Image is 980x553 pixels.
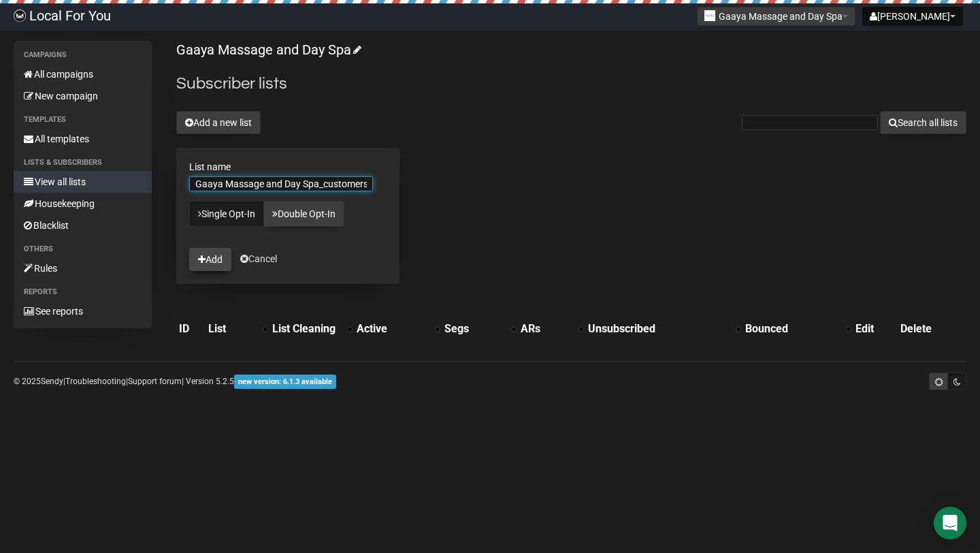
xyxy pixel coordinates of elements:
li: Templates [14,112,152,128]
div: ID [179,322,203,336]
div: Open Intercom Messenger [934,507,966,539]
a: View all lists [14,171,152,193]
span: new version: 6.1.3 available [234,375,336,389]
div: List Cleaning [272,322,340,336]
a: Double Opt-In [263,201,344,227]
a: New campaign [14,85,152,107]
a: Support forum [128,377,182,386]
div: Active [357,322,428,336]
th: Delete: No sort applied, sorting is disabled [898,319,966,338]
a: Single Opt-In [189,201,264,227]
div: ARs [521,322,572,336]
th: Active: No sort applied, activate to apply an ascending sort [354,319,442,338]
div: Delete [900,322,964,336]
button: [PERSON_NAME] [862,7,963,26]
a: Troubleshooting [65,377,126,386]
a: All campaigns [14,63,152,85]
h2: Subscriber lists [176,72,966,96]
img: d61d2441668da63f2d83084b75c85b29 [14,10,26,22]
th: List Cleaning: No sort applied, activate to apply an ascending sort [269,319,354,338]
div: Bounced [745,322,840,336]
a: new version: 6.1.3 available [234,377,336,386]
a: Gaaya Massage and Day Spa [176,42,359,58]
div: Edit [855,322,894,336]
th: List: No sort applied, activate to apply an ascending sort [206,319,269,338]
a: See reports [14,300,152,322]
div: Segs [444,322,504,336]
li: Lists & subscribers [14,155,152,171]
li: Reports [14,284,152,300]
th: Segs: No sort applied, activate to apply an ascending sort [442,319,518,338]
div: List [208,322,256,336]
label: List name [189,161,387,173]
a: Sendy [41,377,63,386]
li: Others [14,241,152,257]
th: ARs: No sort applied, activate to apply an ascending sort [518,319,585,338]
th: Edit: No sort applied, sorting is disabled [853,319,897,338]
button: Gaaya Massage and Day Spa [697,7,855,26]
div: Unsubscribed [588,322,728,336]
a: Housekeeping [14,193,152,215]
img: 974.jpg [704,10,715,21]
th: Unsubscribed: No sort applied, activate to apply an ascending sort [585,319,742,338]
a: Cancel [240,253,277,264]
a: Blacklist [14,215,152,236]
button: Search all lists [880,111,966,134]
a: Rules [14,257,152,279]
input: The name of your new list [189,176,373,191]
th: Bounced: No sort applied, activate to apply an ascending sort [742,319,853,338]
p: © 2025 | | | Version 5.2.5 [14,374,336,389]
th: ID: No sort applied, sorting is disabled [176,319,206,338]
li: Campaigns [14,47,152,63]
button: Add [189,248,231,271]
button: Add a new list [176,111,261,134]
a: All templates [14,128,152,150]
